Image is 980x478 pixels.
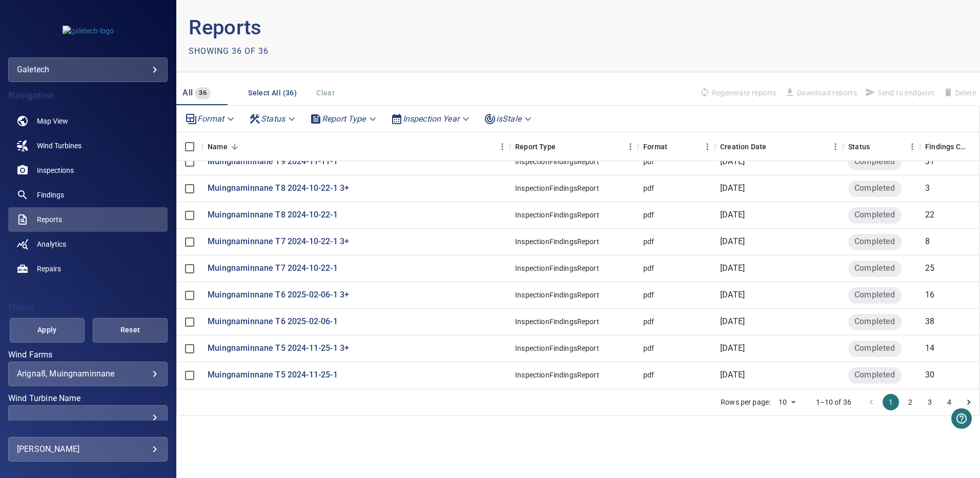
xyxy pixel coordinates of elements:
div: galetech [8,57,168,82]
button: Apply [10,318,85,343]
span: Completed [848,316,901,328]
p: [DATE] [720,156,745,168]
a: repairs noActive [8,256,168,281]
div: Report Type [510,132,638,161]
p: 8 [925,236,930,248]
p: Reports [189,12,578,43]
p: Rows per page: [721,397,770,407]
span: Wind Turbines [37,141,81,151]
span: Completed [848,343,901,354]
p: 16 [925,289,934,301]
span: All [182,88,193,97]
div: pdf [643,183,654,193]
a: findings noActive [8,183,168,207]
button: Select All (36) [244,84,301,103]
div: Status [848,132,870,161]
div: Name [208,132,228,161]
p: 22 [925,209,934,221]
a: Muingnaminnane T6 2025-02-06-1 3+ [208,289,349,301]
span: Completed [848,236,901,248]
a: Muingnaminnane T7 2024-10-22-1 3+ [208,236,349,248]
span: Findings [37,190,64,200]
p: Muingnaminnane T7 2024-10-22-1 [208,263,338,274]
button: Go to page 2 [902,394,918,410]
div: Arigna8, Muingnaminnane [17,369,159,379]
div: InspectionFindingsReport [515,263,599,273]
button: Menu [828,139,843,154]
p: 38 [925,316,934,328]
p: [DATE] [720,289,745,301]
div: Findings Count [925,132,967,161]
button: Sort [228,140,242,154]
div: pdf [643,156,654,167]
div: Report Type [305,110,382,128]
p: [DATE] [720,209,745,221]
div: InspectionFindingsReport [515,236,599,247]
button: Reset [93,318,168,343]
p: [DATE] [720,369,745,381]
p: 3 [925,183,930,194]
a: Muingnaminnane T5 2024-11-25-1 3+ [208,343,349,354]
div: pdf [643,236,654,247]
a: Muingnaminnane T6 2025-02-06-1 [208,316,338,328]
img: galetech-logo [63,26,114,36]
button: Sort [870,140,884,154]
a: windturbines noActive [8,133,168,158]
div: Creation Date [720,132,766,161]
div: InspectionFindingsReport [515,290,599,300]
span: Completed [848,183,901,194]
em: Format [197,114,224,124]
button: Menu [700,139,715,154]
a: Muingnaminnane T8 2024-10-22-1 [208,209,338,221]
a: Muingnaminnane T5 2024-11-25-1 [208,369,338,381]
div: Name [202,132,510,161]
a: reports active [8,207,168,232]
p: [DATE] [720,236,745,248]
button: Menu [905,139,920,154]
div: [PERSON_NAME] [17,441,159,457]
em: Status [261,114,285,124]
button: page 1 [883,394,899,410]
div: isStale [480,110,538,128]
button: Menu [623,139,638,154]
button: Sort [556,140,570,154]
span: Map View [37,116,68,126]
p: Showing 36 of 36 [189,45,269,57]
span: Completed [848,289,901,301]
span: Reports [37,214,62,225]
h4: Filters [8,303,168,313]
a: Muingnaminnane T9 2024-11-11-1 [208,156,338,168]
button: Sort [766,140,781,154]
a: Muingnaminnane T8 2024-10-22-1 3+ [208,183,349,194]
div: 10 [774,395,799,410]
div: Wind Farms [8,362,168,386]
label: Wind Farms [8,351,168,359]
span: 36 [195,87,211,99]
span: Completed [848,369,901,381]
div: InspectionFindingsReport [515,210,599,220]
div: InspectionFindingsReport [515,343,599,353]
span: Completed [848,263,901,274]
em: Report Type [322,114,366,124]
div: pdf [643,210,654,220]
div: Report Type [515,132,556,161]
div: InspectionFindingsReport [515,316,599,327]
button: Menu [495,139,510,154]
div: Status [244,110,301,128]
button: Go to next page [961,394,977,410]
a: inspections noActive [8,158,168,183]
label: Wind Turbine Name [8,394,168,403]
div: Wind Turbine Name [8,405,168,430]
div: Status [843,132,920,161]
span: Completed [848,156,901,168]
nav: pagination navigation [862,394,978,410]
a: map noActive [8,109,168,133]
div: Format [638,132,715,161]
div: galetech [17,62,159,78]
button: Sort [667,140,682,154]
